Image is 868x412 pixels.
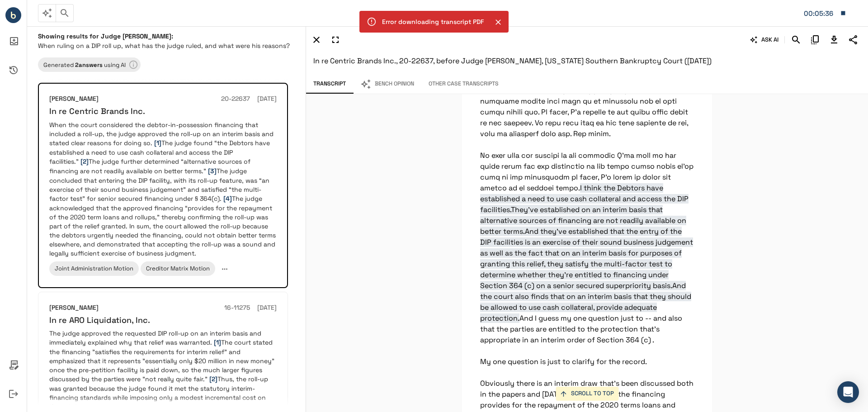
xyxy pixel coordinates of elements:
[49,315,277,325] h6: In re ARO Liquidation, Inc.
[556,387,618,401] button: SCROLL TO TOP
[49,329,277,411] p: The judge approved the requested DIP roll-up on an interim basis and immediately explained why th...
[49,261,139,276] div: Joint Administration Motion
[826,32,842,47] button: Download Transcript
[807,32,823,47] button: Copy Citation
[75,61,103,69] b: 2 answer s
[313,56,712,66] span: In re Centric Brands Inc., 20-22637, before Judge [PERSON_NAME], [US_STATE] Southern Bankruptcy C...
[306,75,353,94] button: Transcript
[38,41,295,50] p: When ruling on a DIP roll up, what has the judge ruled, and what were his reasons?
[49,120,277,258] p: When the court considered the debtor-in-possession financing that included a roll-up, the judge a...
[491,15,505,29] button: Close
[804,8,835,19] div: Matter: 107868.0001
[208,167,217,175] span: [3]
[480,205,686,236] span: They've established on an interim basis that alternative sources of financing are not readily ava...
[257,94,277,104] h6: [DATE]
[49,106,277,116] h6: In re Centric Brands Inc.
[799,4,851,23] button: Matter: 107868.0001
[748,32,781,47] button: ASK AI
[209,375,217,383] span: [2]
[837,381,859,403] div: Open Intercom Messenger
[49,94,99,104] h6: [PERSON_NAME]
[788,32,804,47] button: Search
[257,303,277,313] h6: [DATE]
[38,57,141,72] div: Learn more about your results
[353,75,421,94] button: Bench Opinion
[480,227,693,290] span: And they've established that the entry of the DIP facilities is an exercise of their sound busine...
[382,14,484,30] div: Error downloading transcript PDF
[224,303,250,313] h6: 16-11275
[154,139,161,147] span: [1]
[223,194,232,203] span: [4]
[480,183,689,214] span: I think the Debtors have established a need to use cash collateral and access the DIP facilities.
[845,32,861,47] button: Share Transcript
[80,157,89,166] span: [2]
[38,61,131,69] span: Generated using AI
[141,265,215,272] span: Creditor Matrix Motion
[221,94,250,104] h6: 20-22637
[38,32,295,40] h6: Showing results for Judge [PERSON_NAME]:
[141,261,215,276] div: Creditor Matrix Motion
[421,75,506,94] button: Other Case Transcripts
[214,338,221,346] span: [1]
[49,303,99,313] h6: [PERSON_NAME]
[49,265,139,272] span: Joint Administration Motion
